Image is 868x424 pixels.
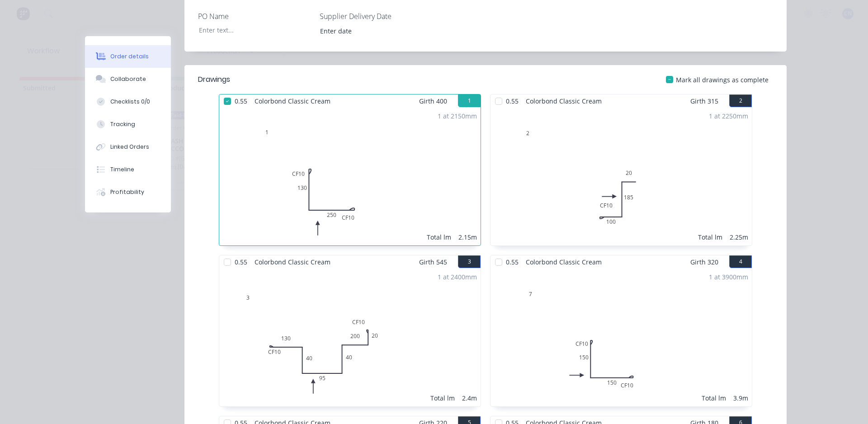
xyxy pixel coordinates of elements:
div: Profitability [110,188,144,196]
div: 1 at 2400mm [438,272,477,282]
div: Total lm [702,393,726,403]
div: 7CF10150CF101501 at 3900mmTotal lm3.9m [491,269,752,406]
span: Mark all drawings as complete [676,75,769,85]
label: PO Name [198,11,311,22]
button: Tracking [85,113,171,136]
span: Colorbond Classic Cream [522,94,605,108]
button: Linked Orders [85,136,171,158]
div: Order details [110,52,149,61]
button: 1 [458,94,481,107]
div: Linked Orders [110,143,149,151]
button: Order details [85,45,171,68]
span: 0.55 [231,255,251,269]
div: Total lm [427,232,451,242]
span: 0.55 [502,94,522,108]
div: 2.25m [730,232,748,242]
div: Drawings [198,74,230,85]
button: Profitability [85,181,171,203]
div: Checklists 0/0 [110,98,150,106]
label: Supplier Delivery Date [320,11,433,22]
div: 2.15m [458,232,477,242]
button: Timeline [85,158,171,181]
button: Collaborate [85,68,171,90]
span: Colorbond Classic Cream [251,94,334,108]
span: Girth 545 [419,255,447,269]
div: Collaborate [110,75,146,83]
span: Girth 320 [690,255,718,269]
span: 0.55 [502,255,522,269]
div: Total lm [698,232,722,242]
div: 1 at 3900mm [709,272,748,282]
span: Girth 400 [419,94,447,108]
span: Colorbond Classic Cream [251,255,334,269]
div: 3CF10130409540200CF10201 at 2400mmTotal lm2.4m [219,269,481,406]
div: 2CF10100185201 at 2250mmTotal lm2.25m [491,108,752,245]
div: 1 at 2150mm [438,111,477,121]
button: 4 [729,255,752,268]
div: Tracking [110,120,135,128]
button: 3 [458,255,481,268]
div: 3.9m [733,393,748,403]
div: 1CF10130CF102501 at 2150mmTotal lm2.15m [219,108,481,245]
div: 2.4m [462,393,477,403]
input: Enter date [314,24,426,38]
span: Girth 315 [690,94,718,108]
div: Total lm [430,393,455,403]
div: 1 at 2250mm [709,111,748,121]
button: 2 [729,94,752,107]
span: Colorbond Classic Cream [522,255,605,269]
button: Checklists 0/0 [85,90,171,113]
span: 0.55 [231,94,251,108]
div: Timeline [110,165,134,174]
